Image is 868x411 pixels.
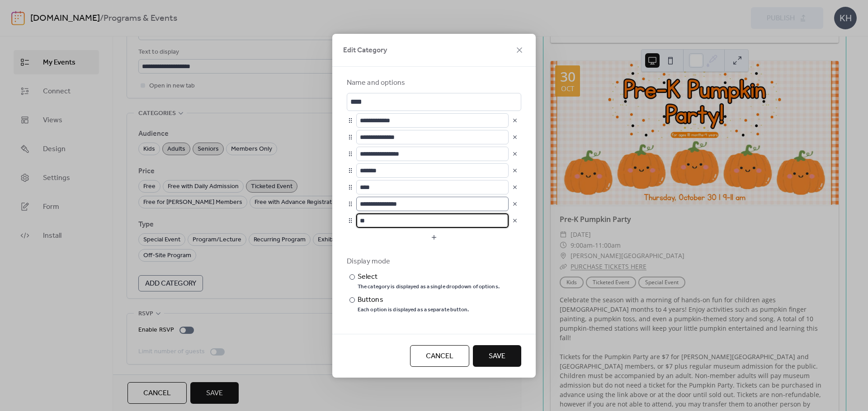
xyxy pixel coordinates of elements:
[358,306,469,314] div: Each option is displayed as a separate button.
[489,351,505,362] span: Save
[426,351,453,362] span: Cancel
[473,345,521,367] button: Save
[347,256,519,267] div: Display mode
[358,272,498,282] div: Select
[410,345,469,367] button: Cancel
[358,295,467,305] div: Buttons
[347,78,519,88] div: Name and options
[343,45,387,56] span: Edit Category
[358,283,500,291] div: The category is displayed as a single dropdown of options.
